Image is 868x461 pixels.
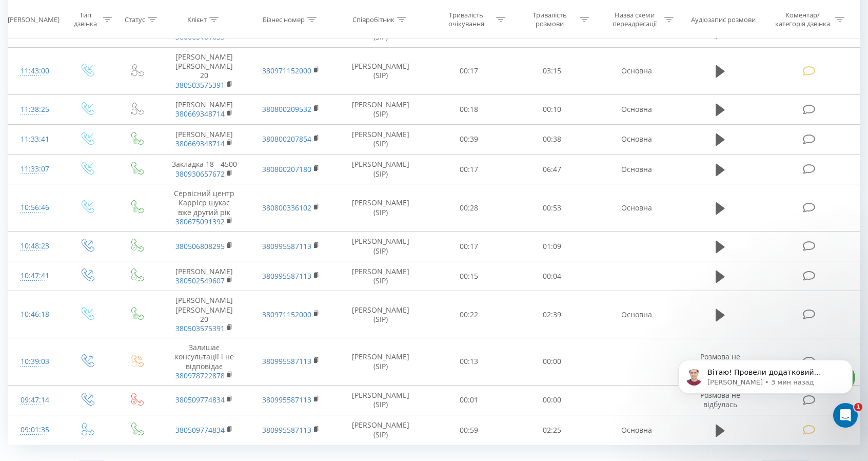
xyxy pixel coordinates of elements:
[125,15,145,24] div: Статус
[594,184,680,232] td: Основна
[161,155,248,184] td: Закладка 18 - 4500
[663,338,868,433] iframe: Intercom notifications сообщение
[18,352,51,372] div: 10:39:03
[510,232,594,261] td: 01:09
[161,94,248,124] td: [PERSON_NAME]
[175,425,225,435] a: 380509774834
[18,100,51,120] div: 11:38:25
[334,124,427,154] td: [PERSON_NAME] (SIP)
[175,217,225,226] a: 380675091392
[334,261,427,291] td: [PERSON_NAME] (SIP)
[510,155,594,184] td: 06:47
[175,169,225,179] a: 380930657672
[262,356,311,366] a: 380995587113
[175,276,225,285] a: 380502549607
[427,261,510,291] td: 00:15
[427,338,510,386] td: 00:13
[262,241,311,251] a: 380995587113
[427,155,510,184] td: 00:17
[427,184,510,232] td: 00:28
[18,129,51,149] div: 11:33:41
[262,104,311,114] a: 380800209532
[594,47,680,94] td: Основна
[175,395,225,405] a: 380509774834
[510,124,594,154] td: 00:38
[833,403,858,428] iframe: Intercom live chat
[510,47,594,94] td: 03:15
[175,139,225,148] a: 380669348714
[18,198,51,218] div: 10:56:46
[594,415,680,445] td: Основна
[334,155,427,184] td: [PERSON_NAME] (SIP)
[175,323,225,333] a: 380503575391
[334,338,427,386] td: [PERSON_NAME] (SIP)
[334,291,427,338] td: [PERSON_NAME] (SIP)
[161,261,248,291] td: [PERSON_NAME]
[262,134,311,144] a: 380800207854
[161,184,248,232] td: Сервісний центр Каррієр шукає вже другий рік
[18,236,51,256] div: 10:48:23
[161,47,248,94] td: [PERSON_NAME] [PERSON_NAME] 20
[334,47,427,94] td: [PERSON_NAME] (SIP)
[161,291,248,338] td: [PERSON_NAME] [PERSON_NAME] 20
[427,124,510,154] td: 00:39
[510,184,594,232] td: 00:53
[175,241,225,251] a: 380506808295
[187,15,207,24] div: Клієнт
[161,338,248,386] td: Залишає консультації і не відповідає
[161,124,248,154] td: [PERSON_NAME]
[510,385,594,415] td: 00:00
[522,11,577,28] div: Тривалість розмови
[262,395,311,405] a: 380995587113
[427,232,510,261] td: 00:17
[18,61,51,81] div: 11:43:00
[262,425,311,435] a: 380995587113
[175,80,225,90] a: 380503575391
[691,15,756,24] div: Аудіозапис розмови
[334,232,427,261] td: [PERSON_NAME] (SIP)
[427,385,510,415] td: 00:01
[334,184,427,232] td: [PERSON_NAME] (SIP)
[594,155,680,184] td: Основна
[427,415,510,445] td: 00:59
[854,403,862,411] span: 1
[594,94,680,124] td: Основна
[510,415,594,445] td: 02:25
[773,11,833,28] div: Коментар/категорія дзвінка
[510,261,594,291] td: 00:04
[427,291,510,338] td: 00:22
[594,124,680,154] td: Основна
[262,310,311,319] a: 380971152000
[263,15,305,24] div: Бізнес номер
[439,11,494,28] div: Тривалість очікування
[18,159,51,179] div: 11:33:07
[70,11,100,28] div: Тип дзвінка
[175,109,225,119] a: 380669348714
[510,338,594,386] td: 00:00
[18,304,51,324] div: 10:46:18
[262,164,311,174] a: 380800207180
[334,415,427,445] td: [PERSON_NAME] (SIP)
[262,271,311,281] a: 380995587113
[18,420,51,440] div: 09:01:35
[262,66,311,75] a: 380971152000
[334,385,427,415] td: [PERSON_NAME] (SIP)
[334,94,427,124] td: [PERSON_NAME] (SIP)
[427,47,510,94] td: 00:17
[427,94,510,124] td: 00:18
[18,390,51,410] div: 09:47:14
[510,94,594,124] td: 00:10
[607,11,662,28] div: Назва схеми переадресації
[262,203,311,213] a: 380800336102
[8,15,60,24] div: [PERSON_NAME]
[175,371,225,380] a: 380978722878
[352,15,394,24] div: Співробітник
[510,291,594,338] td: 02:39
[594,291,680,338] td: Основна
[18,266,51,286] div: 10:47:41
